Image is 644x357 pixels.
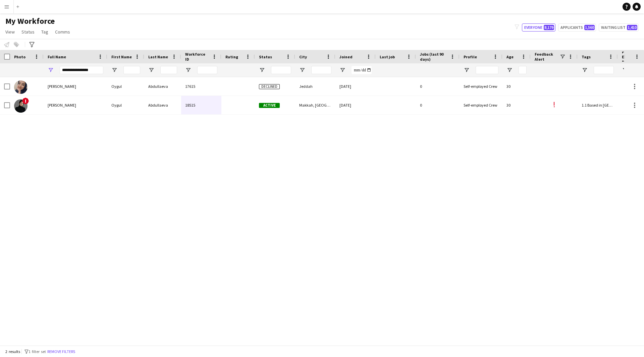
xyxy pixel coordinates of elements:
[60,66,103,74] input: Full Name Filter Input
[299,54,307,59] span: City
[502,96,531,114] div: 30
[339,54,353,59] span: Joined
[29,349,46,354] span: 1 filter set
[48,84,76,89] span: [PERSON_NAME]
[148,54,168,59] span: Last Name
[5,29,15,35] span: View
[464,54,477,59] span: Profile
[460,96,502,114] div: Self-employed Crew
[558,23,596,32] button: Applicants1,560
[522,23,555,32] button: Everyone8,179
[420,52,447,62] span: Jobs (last 90 days)
[259,67,265,73] button: Open Filter Menu
[197,66,217,74] input: Workforce ID Filter Input
[14,99,28,113] img: Oygul Abdullaeva
[594,66,614,74] input: Tags Filter Input
[185,67,191,73] button: Open Filter Menu
[160,66,177,74] input: Last Name Filter Input
[582,67,588,73] button: Open Filter Menu
[21,29,35,35] span: Status
[622,67,628,73] button: Open Filter Menu
[5,16,55,26] span: My Workforce
[185,52,209,62] span: Workforce ID
[339,67,345,73] button: Open Filter Menu
[460,77,502,96] div: Self-employed Crew
[107,77,144,96] div: Oygul
[111,67,117,73] button: Open Filter Menu
[299,67,305,73] button: Open Filter Menu
[271,66,291,74] input: Status Filter Input
[416,96,460,114] div: 0
[506,67,513,73] button: Open Filter Menu
[46,348,76,355] button: Remove filters
[535,52,559,62] span: Feedback Alert
[225,54,238,59] span: Rating
[295,96,335,114] div: Makkah, [GEOGRAPHIC_DATA]
[3,27,17,36] a: View
[48,103,76,108] span: [PERSON_NAME]
[506,54,514,59] span: Age
[123,66,140,74] input: First Name Filter Input
[627,25,637,30] span: 1,410
[553,99,555,110] span: !
[464,67,470,73] button: Open Filter Menu
[14,80,28,94] img: Oygul Abdullaeva
[599,23,639,32] button: Waiting list1,410
[259,103,280,108] span: Active
[148,67,154,73] button: Open Filter Menu
[22,98,29,104] span: !
[41,29,48,35] span: Tag
[259,54,272,59] span: Status
[55,29,70,35] span: Comms
[335,77,376,96] div: [DATE]
[335,96,376,114] div: [DATE]
[14,54,25,59] span: Photo
[144,96,181,114] div: Abdullaeva
[19,27,37,36] a: Status
[578,96,618,114] div: 1.1 Based in [GEOGRAPHIC_DATA], 1.3 Based in [GEOGRAPHIC_DATA], 1.6 Based in [GEOGRAPHIC_DATA], 2...
[380,54,395,59] span: Last job
[181,96,221,114] div: 18515
[48,67,54,73] button: Open Filter Menu
[39,27,51,36] a: Tag
[584,25,595,30] span: 1,560
[28,41,36,49] app-action-btn: Advanced filters
[181,77,221,96] div: 17615
[582,54,591,59] span: Tags
[352,66,372,74] input: Joined Filter Input
[295,77,335,96] div: Jeddah
[544,25,554,30] span: 8,179
[311,66,331,74] input: City Filter Input
[416,77,460,96] div: 0
[48,54,66,59] span: Full Name
[519,66,527,74] input: Age Filter Input
[259,84,280,89] span: Declined
[502,77,531,96] div: 30
[144,77,181,96] div: Abdullaeva
[111,54,132,59] span: First Name
[107,96,144,114] div: Oygul
[476,66,498,74] input: Profile Filter Input
[52,27,73,36] a: Comms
